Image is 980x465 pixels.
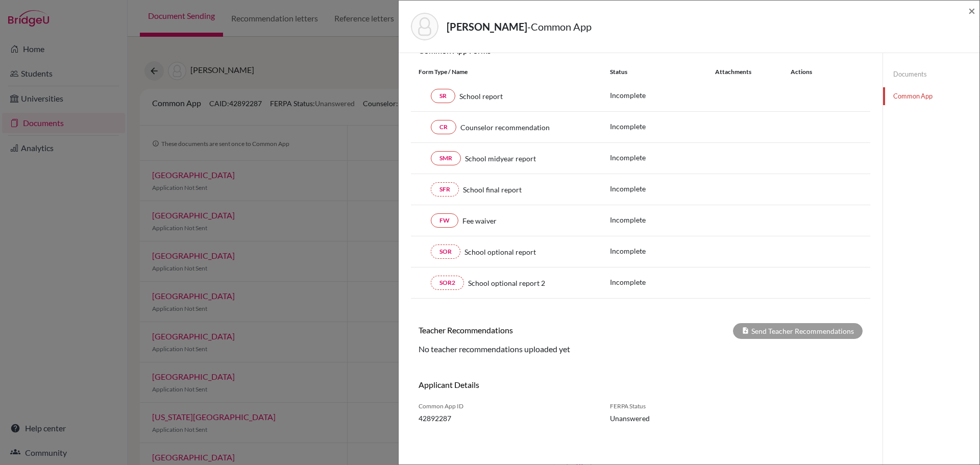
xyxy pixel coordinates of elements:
[459,91,503,102] span: School report
[610,402,709,411] span: FERPA Status
[419,413,595,424] span: 42892287
[778,67,842,77] div: Actions
[431,182,459,197] a: SFR
[464,247,536,257] span: School optional report
[527,20,592,33] span: - Common App
[610,90,715,101] p: Incomplete
[431,89,455,103] a: SR
[411,67,602,77] div: Form Type / Name
[968,3,975,18] span: ×
[610,152,715,163] p: Incomplete
[883,65,979,83] a: Documents
[610,246,715,256] p: Incomplete
[610,183,715,194] p: Incomplete
[610,214,715,225] p: Incomplete
[462,215,497,226] span: Fee waiver
[610,121,715,132] p: Incomplete
[968,5,975,17] button: Close
[431,120,456,134] a: CR
[883,87,979,105] a: Common App
[431,244,460,259] a: SOR
[468,278,545,288] span: School optional report 2
[610,413,709,424] span: Unanswered
[411,343,870,355] div: No teacher recommendations uploaded yet
[419,402,595,411] span: Common App ID
[610,277,715,287] p: Incomplete
[460,122,550,133] span: Counselor recommendation
[447,20,527,33] strong: [PERSON_NAME]
[465,153,536,164] span: School midyear report
[431,276,464,290] a: SOR2
[411,325,641,335] h6: Teacher Recommendations
[431,213,458,228] a: FW
[431,151,461,165] a: SMR
[715,67,778,77] div: Attachments
[463,184,522,195] span: School final report
[610,67,715,77] div: Status
[733,323,863,339] div: Send Teacher Recommendations
[419,380,633,389] h6: Applicant Details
